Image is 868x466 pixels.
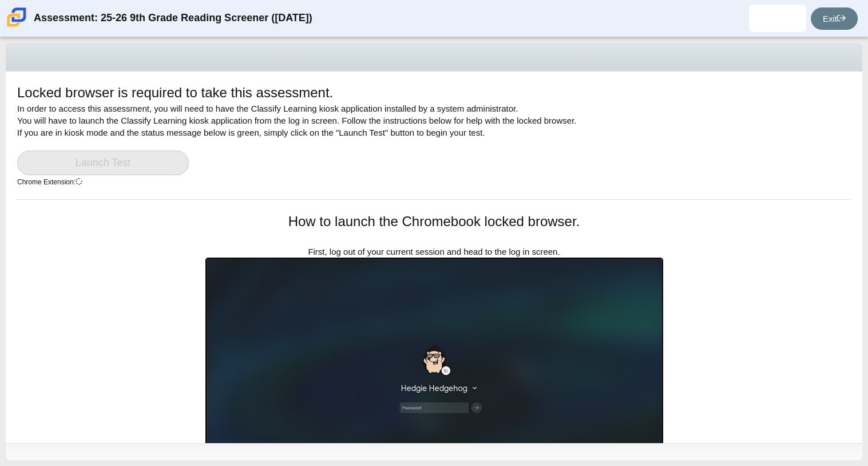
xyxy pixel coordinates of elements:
h1: Locked browser is required to take this assessment. [17,83,333,102]
small: Chrome Extension: [17,178,82,186]
img: Carmen School of Science & Technology [5,5,29,29]
a: Launch Test [17,151,189,175]
img: danielle.mack.gA5N1Q [768,9,787,27]
div: In order to access this assessment, you will need to have the Classify Learning kiosk application... [17,83,851,199]
div: Assessment: 25-26 9th Grade Reading Screener ([DATE]) [34,5,312,32]
a: Carmen School of Science & Technology [5,21,29,31]
h1: How to launch the Chromebook locked browser. [205,212,663,231]
a: Exit [811,7,858,30]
